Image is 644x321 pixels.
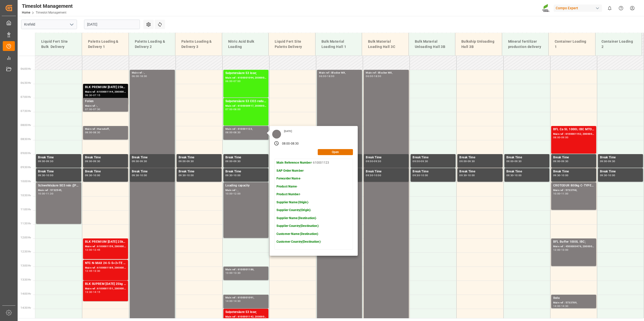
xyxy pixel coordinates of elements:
[276,232,318,236] strong: Customer Name(Destination)
[276,192,329,197] p: -
[420,174,421,176] div: -
[225,192,233,195] div: 10:00
[225,272,233,274] div: 13:00
[319,71,360,75] div: Main ref : Blocker MX,
[21,166,31,169] span: 09:30 Hr
[467,174,467,176] div: -
[22,11,30,14] a: Home
[225,268,266,272] div: Main ref : 6100001186,
[45,174,46,176] div: -
[21,222,31,225] span: 11:30 Hr
[92,174,93,176] div: -
[553,132,594,136] div: Main ref : 6100001152, 2000000122;
[85,266,126,270] div: Main ref : 6100001189, 2000000263;
[92,108,93,110] div: -
[553,305,560,307] div: 14:00
[225,99,266,104] div: Salpetersäure 53 CO2-reduziert lose;
[276,224,318,228] strong: Supplier Country(Destination)
[553,244,594,249] div: Main ref : 4500000476, 2000000296;
[85,174,92,176] div: 09:30
[318,149,353,155] button: Open
[326,75,327,77] div: -
[553,155,594,160] div: Break Time
[85,131,92,134] div: 08:00
[132,169,173,174] div: Break Time
[233,80,241,82] div: 07:00
[132,75,139,77] div: 06:00
[599,37,638,51] div: Container Loading 2
[45,192,46,195] div: -
[38,174,45,176] div: 09:30
[225,155,266,160] div: Break Time
[225,310,266,315] div: Salpetersäure 53 lose;
[225,104,266,108] div: Main ref : 6100000917, 2000000957;
[92,131,93,134] div: -
[413,37,451,51] div: Bulk Material Unloading Hall 3B
[366,75,373,77] div: 06:00
[93,131,100,134] div: 08:30
[560,305,561,307] div: -
[553,174,560,176] div: 09:30
[93,94,100,96] div: 07:15
[85,94,92,96] div: 06:30
[21,138,31,141] span: 08:30 Hr
[233,108,233,110] div: -
[560,249,561,251] div: -
[226,37,265,51] div: Nitric Acid Bulk Loading
[276,161,311,164] strong: Main Reference Number
[179,37,218,51] div: Paletts Loading & Delivery 3
[506,155,547,160] div: Break Time
[561,249,569,251] div: 13:00
[459,37,498,51] div: Bulkship Unloading Hall 3B
[276,185,297,188] strong: Product Name
[276,161,329,165] p: - 610001123
[21,82,31,84] span: 06:30 Hr
[179,155,220,160] div: Break Time
[421,174,428,176] div: 10:00
[600,169,641,174] div: Break Time
[38,169,79,174] div: Break Time
[413,160,420,162] div: 09:00
[273,37,311,51] div: Liquid Fert Site Paletts Delivery
[366,155,407,160] div: Break Time
[21,278,31,281] span: 13:30 Hr
[276,224,329,228] p: -
[233,108,241,110] div: 08:00
[225,160,233,162] div: 09:00
[366,37,405,51] div: Bulk Material Loading Hall 3C
[21,110,31,112] span: 07:30 Hr
[468,160,475,162] div: 09:30
[225,188,266,192] div: Main ref : ,
[276,216,329,221] p: -
[506,169,547,174] div: Break Time
[233,131,241,134] div: 08:30
[93,174,100,176] div: 10:00
[139,75,140,77] div: -
[233,174,241,176] div: 10:00
[132,174,139,176] div: 09:30
[561,174,569,176] div: 10:00
[554,3,604,13] button: Compo Expert
[46,174,53,176] div: 10:00
[366,71,407,75] div: Main ref : Blocker MX,
[140,160,147,162] div: 09:30
[21,236,31,239] span: 12:00 Hr
[366,160,373,162] div: 09:00
[607,174,608,176] div: -
[38,160,45,162] div: 09:00
[22,2,73,10] div: Timeslot Management
[225,300,233,302] div: 14:00
[85,127,126,131] div: Main ref : Harnstoff,
[276,216,316,220] strong: Supplier Name(Destination)
[276,208,329,213] p: -
[21,124,31,126] span: 08:00 Hr
[85,239,126,244] div: BLK PREMIUM [DATE] 25kg (x42) INT;
[225,315,266,319] div: Main ref : 6100001142, 2000001005;
[554,5,602,12] div: Compo Expert
[561,136,569,139] div: 09:00
[608,174,615,176] div: 10:00
[21,264,31,267] span: 13:00 Hr
[327,75,334,77] div: 18:00
[179,169,220,174] div: Break Time
[45,160,46,162] div: -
